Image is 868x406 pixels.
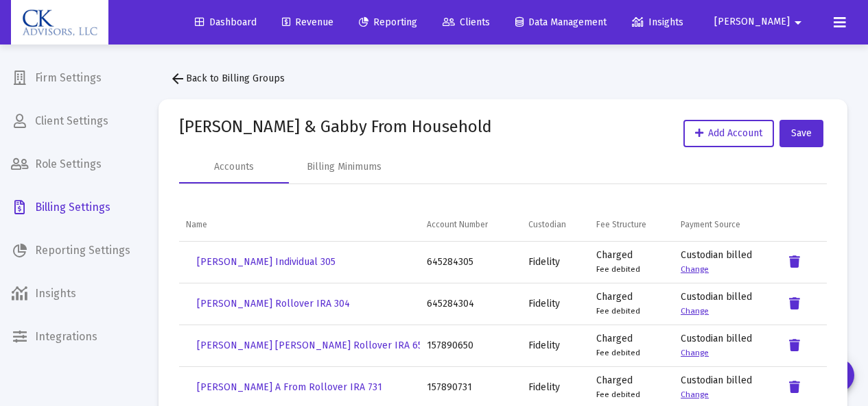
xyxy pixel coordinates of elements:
[21,9,98,36] img: Dashboard
[698,8,823,36] button: [PERSON_NAME]
[197,381,382,393] span: [PERSON_NAME] A From Rollover IRA 731
[681,306,709,316] a: Change
[528,297,583,311] div: Fidelity
[714,16,790,28] span: [PERSON_NAME]
[596,249,667,276] div: Charged
[179,208,420,241] td: Column Name
[184,9,268,36] a: Dashboard
[271,9,344,36] a: Revenue
[515,16,607,28] span: Data Management
[186,219,207,230] div: Name
[307,160,382,174] div: Billing Minimums
[195,16,257,28] span: Dashboard
[681,348,709,357] a: Change
[427,255,515,269] div: 645284305
[282,16,333,28] span: Revenue
[427,219,488,230] div: Account Number
[528,255,583,269] div: Fidelity
[589,208,674,241] td: Column Fee Structure
[521,208,589,241] td: Column Custodian
[186,290,361,318] button: [PERSON_NAME] Rollover IRA 304
[681,332,767,359] div: Custodian billed
[420,208,521,241] td: Column Account Number
[596,348,640,357] small: Fee debited
[214,160,254,174] div: Accounts
[348,9,428,36] a: Reporting
[197,256,336,268] span: [PERSON_NAME] Individual 305
[621,9,694,36] a: Insights
[596,290,667,318] div: Charged
[596,264,640,274] small: Fee debited
[427,381,515,394] div: 157890731
[790,9,806,36] mat-icon: arrow_drop_down
[681,390,709,399] a: Change
[681,374,767,401] div: Custodian billed
[197,340,428,351] span: [PERSON_NAME] [PERSON_NAME] Rollover IRA 650
[596,219,646,230] div: Fee Structure
[186,332,439,359] button: [PERSON_NAME] [PERSON_NAME] Rollover IRA 650
[681,264,709,274] a: Change
[528,339,583,353] div: Fidelity
[779,120,823,147] button: Save
[432,9,501,36] a: Clients
[681,290,767,318] div: Custodian billed
[596,332,667,359] div: Charged
[596,390,640,399] small: Fee debited
[186,374,393,401] button: [PERSON_NAME] A From Rollover IRA 731
[427,297,515,311] div: 645284304
[197,298,350,309] span: [PERSON_NAME] Rollover IRA 304
[443,16,490,28] span: Clients
[791,127,812,139] span: Save
[169,73,285,84] span: Back to Billing Groups
[596,306,640,316] small: Fee debited
[179,120,492,134] mat-card-title: [PERSON_NAME] & Gabby From Household
[528,219,566,230] div: Custodian
[169,71,186,87] mat-icon: arrow_back
[359,16,417,28] span: Reporting
[427,339,515,353] div: 157890650
[683,120,774,147] button: Add Account
[596,374,667,401] div: Charged
[186,249,347,276] button: [PERSON_NAME] Individual 305
[504,9,618,36] a: Data Management
[681,249,767,276] div: Custodian billed
[674,208,774,241] td: Column Payment Source
[681,219,740,230] div: Payment Source
[695,127,762,139] span: Add Account
[774,208,827,241] td: Column
[632,16,683,28] span: Insights
[159,65,296,92] button: Back to Billing Groups
[528,381,583,394] div: Fidelity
